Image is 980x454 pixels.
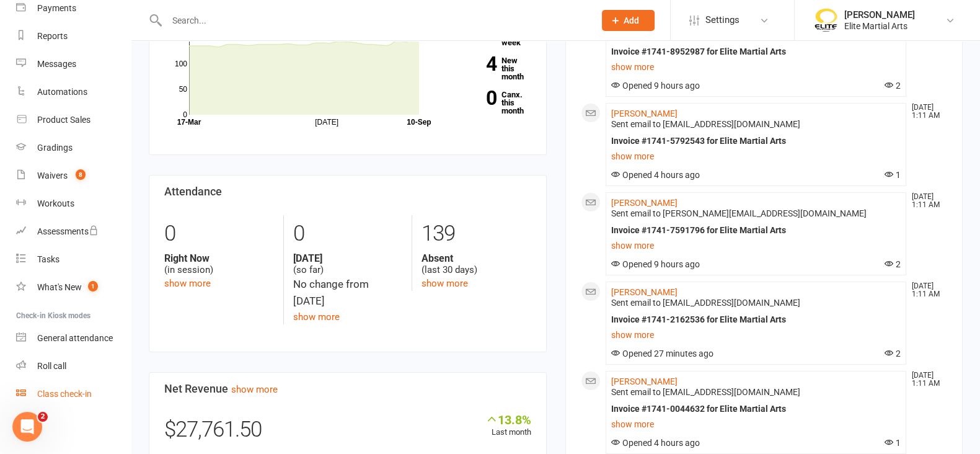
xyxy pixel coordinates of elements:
h3: Attendance [164,185,531,198]
div: (in session) [164,252,274,276]
div: 139 [422,215,531,252]
div: No change from [DATE] [293,276,402,309]
a: [PERSON_NAME] [611,376,678,386]
a: [PERSON_NAME] [611,287,678,297]
a: show more [611,237,901,254]
a: Tasks [16,246,131,274]
a: General attendance kiosk mode [16,324,131,352]
a: show more [611,326,901,344]
time: [DATE] 1:11 AM [906,282,947,298]
div: Messages [37,59,76,69]
div: Reports [37,31,68,41]
a: Product Sales [16,106,131,134]
div: Class check-in [37,389,92,399]
a: [PERSON_NAME] [611,109,678,118]
span: Sent email to [PERSON_NAME][EMAIL_ADDRESS][DOMAIN_NAME] [611,208,867,218]
span: Sent email to [EMAIL_ADDRESS][DOMAIN_NAME] [611,119,800,129]
h3: Net Revenue [164,383,531,395]
strong: [DATE] [293,252,402,264]
a: What's New1 [16,274,131,301]
div: Waivers [37,171,68,180]
span: 2 [38,412,48,422]
span: Opened 4 hours ago [611,438,700,448]
div: Last month [485,412,531,439]
div: (last 30 days) [422,252,531,276]
div: Product Sales [37,115,90,125]
div: Invoice #1741-5792543 for Elite Martial Arts [611,136,901,146]
a: Waivers 8 [16,162,131,190]
div: Roll call [37,361,66,371]
div: $27,761.50 [164,412,531,453]
span: Add [624,16,639,25]
a: show more [164,278,211,289]
a: 0Canx. this month [453,91,531,115]
iframe: Intercom live chat [12,412,42,442]
input: Search... [163,12,586,29]
span: Opened 9 hours ago [611,259,700,269]
strong: Right Now [164,252,274,264]
a: Assessments [16,218,131,246]
span: 1 [885,170,901,180]
div: Invoice #1741-0044632 for Elite Martial Arts [611,404,901,414]
div: Tasks [37,254,60,264]
img: thumb_image1508806937.png [813,8,838,33]
span: 8 [76,169,86,180]
div: General attendance [37,333,113,343]
button: Add [602,10,655,31]
strong: 0 [453,89,497,107]
a: show more [611,416,901,433]
a: show more [611,148,901,165]
span: 2 [885,259,901,269]
div: Payments [37,3,76,13]
a: Gradings [16,134,131,162]
a: Class kiosk mode [16,380,131,408]
div: Assessments [37,226,99,236]
a: 4New this month [453,56,531,81]
a: Messages [16,50,131,78]
div: Elite Martial Arts [844,20,915,32]
a: show more [611,58,901,76]
div: 0 [293,215,402,252]
div: (so far) [293,252,402,276]
a: show more [293,311,340,323]
span: Opened 4 hours ago [611,170,700,180]
div: 0 [164,215,274,252]
div: Automations [37,87,87,97]
time: [DATE] 1:11 AM [906,104,947,120]
a: Reports [16,22,131,50]
span: 1 [885,438,901,448]
a: show more [231,384,278,395]
span: 1 [88,281,98,292]
div: [PERSON_NAME] [844,9,915,20]
a: Automations [16,78,131,106]
div: Invoice #1741-2162536 for Elite Martial Arts [611,314,901,325]
div: Invoice #1741-7591796 for Elite Martial Arts [611,225,901,236]
span: Opened 27 minutes ago [611,349,713,358]
span: Opened 9 hours ago [611,81,700,91]
strong: 4 [453,55,497,73]
span: Sent email to [EMAIL_ADDRESS][DOMAIN_NAME] [611,387,800,397]
strong: Absent [422,252,531,264]
a: Workouts [16,190,131,218]
time: [DATE] 1:11 AM [906,193,947,209]
span: Sent email to [EMAIL_ADDRESS][DOMAIN_NAME] [611,298,800,308]
span: 2 [885,349,901,358]
a: show more [422,278,468,289]
div: Invoice #1741-8952987 for Elite Martial Arts [611,47,901,57]
div: What's New [37,282,82,292]
div: Gradings [37,143,73,153]
time: [DATE] 1:11 AM [906,372,947,388]
span: Settings [705,6,739,34]
div: 13.8% [485,412,531,426]
a: [PERSON_NAME] [611,198,678,208]
div: Workouts [37,198,74,208]
a: Roll call [16,352,131,380]
span: 2 [885,81,901,91]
